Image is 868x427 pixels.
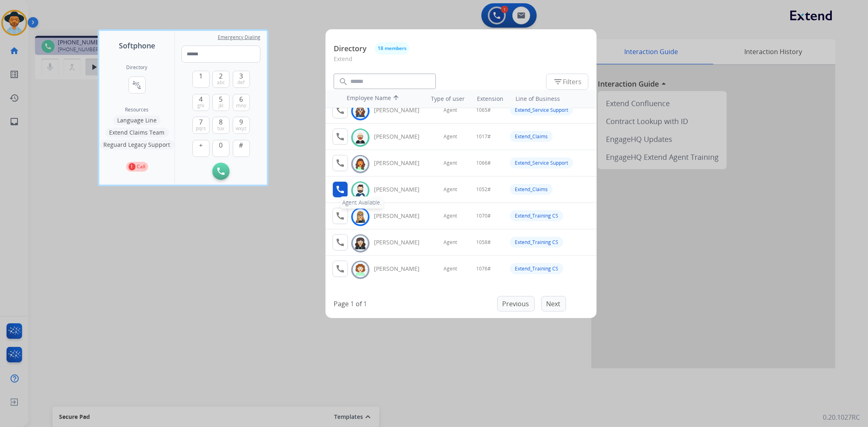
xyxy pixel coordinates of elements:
[212,140,230,157] button: 0
[356,299,362,309] p: of
[334,43,367,54] p: Directory
[236,102,246,109] span: mno
[218,125,225,132] span: tuv
[199,94,203,104] span: 4
[444,266,457,272] span: Agent
[510,237,563,248] div: Extend_Training CS
[212,94,230,111] button: 5jkl
[553,77,563,87] mat-icon: filter_list
[127,64,148,71] h2: Directory
[113,115,161,125] button: Language Line
[334,54,588,70] p: Extend
[199,117,203,127] span: 7
[335,158,345,168] mat-icon: call
[374,238,429,246] div: [PERSON_NAME]
[476,213,491,219] span: 1070#
[332,181,348,198] button: Agent Available.
[444,133,457,140] span: Agent
[374,212,429,220] div: [PERSON_NAME]
[219,102,223,109] span: jkl
[354,184,366,197] img: avatar
[132,80,142,90] mat-icon: connect_without_contact
[339,77,348,87] mat-icon: search
[212,117,230,134] button: 8tuv
[354,264,366,276] img: avatar
[212,71,230,88] button: 2abc
[444,213,457,219] span: Agent
[444,107,457,113] span: Agent
[340,196,383,209] div: Agent Available.
[510,105,573,115] div: Extend_Service Support
[334,299,349,309] p: Page
[374,133,429,141] div: [PERSON_NAME]
[444,160,457,166] span: Agent
[129,163,136,170] p: 1
[233,94,250,111] button: 6mno
[476,133,491,140] span: 1017#
[510,131,553,142] div: Extend_Claims
[219,71,223,81] span: 2
[374,265,429,273] div: [PERSON_NAME]
[476,266,491,272] span: 1076#
[444,239,457,246] span: Agent
[192,94,210,111] button: 4ghi
[374,185,429,194] div: [PERSON_NAME]
[119,40,155,51] span: Softphone
[510,263,563,274] div: Extend_Training CS
[105,128,169,137] button: Extend Claims Team
[510,184,553,195] div: Extend_Claims
[217,79,225,86] span: abc
[239,117,243,127] span: 9
[823,412,860,422] p: 0.20.1027RC
[335,237,345,247] mat-icon: call
[199,71,203,81] span: 1
[354,211,366,223] img: avatar
[233,117,250,134] button: 9wxyz
[374,106,429,114] div: [PERSON_NAME]
[354,105,366,118] img: avatar
[553,77,582,87] span: Filters
[192,140,210,157] button: +
[510,210,563,221] div: Extend_Training CS
[236,125,247,132] span: wxyz
[354,158,366,170] img: avatar
[192,117,210,134] button: 7pqrs
[233,71,250,88] button: 3def
[335,105,345,115] mat-icon: call
[476,160,491,166] span: 1066#
[233,140,250,157] button: #
[335,211,345,221] mat-icon: call
[444,186,457,193] span: Agent
[375,42,409,54] button: 18 members
[239,94,243,104] span: 6
[137,163,146,170] p: Call
[354,237,366,250] img: avatar
[219,117,223,127] span: 8
[238,79,245,86] span: def
[354,131,366,144] img: avatar
[199,140,203,150] span: +
[512,91,593,107] th: Line of Business
[239,140,243,150] span: #
[473,91,507,107] th: Extension
[125,107,149,113] span: Resources
[100,140,175,150] button: Reguard Legacy Support
[192,71,210,88] button: 1
[420,91,469,107] th: Type of user
[374,159,429,167] div: [PERSON_NAME]
[343,90,416,108] th: Employee Name
[476,107,491,113] span: 1065#
[335,185,345,194] mat-icon: call
[476,239,491,246] span: 1058#
[239,71,243,81] span: 3
[126,162,148,172] button: 1Call
[218,34,260,41] span: Emergency Dialing
[335,132,345,142] mat-icon: call
[510,157,573,168] div: Extend_Service Support
[391,94,401,104] mat-icon: arrow_upward
[219,94,223,104] span: 5
[197,102,204,109] span: ghi
[335,264,345,274] mat-icon: call
[217,168,225,175] img: call-button
[546,74,588,90] button: Filters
